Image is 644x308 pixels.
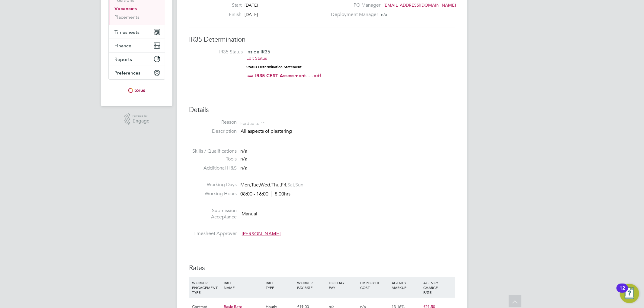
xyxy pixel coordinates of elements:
[383,2,488,8] span: [EMAIL_ADDRESS][DOMAIN_NAME] working@toru…
[620,284,639,303] button: Open Resource Center, 12 new notifications
[222,277,264,293] div: RATE NAME
[109,52,165,66] button: Reports
[189,119,237,125] label: Reason
[126,86,147,95] img: torus-logo-retina.png
[115,43,132,49] span: Finance
[115,56,132,62] span: Reports
[252,182,260,188] span: Tue,
[189,264,455,272] h3: Rates
[264,277,296,293] div: RATE TYPE
[241,156,248,162] span: n/a
[242,211,258,217] span: Manual
[390,277,422,293] div: AGENCY MARKUP
[133,113,149,119] span: Powered by
[208,11,242,18] label: Finish
[327,277,359,293] div: HOLIDAY PAY
[189,230,237,237] label: Timesheet Approver
[327,11,378,18] label: Deployment Manager
[359,277,390,293] div: EMPLOYER COST
[189,35,455,44] h3: IR35 Determination
[189,148,237,154] label: Skills / Qualifications
[247,65,302,69] strong: Status Determination Statement
[272,191,291,197] span: 8.00hrs
[189,191,237,197] label: Working Hours
[272,182,281,188] span: Thu,
[109,66,165,79] button: Preferences
[191,277,222,298] div: WORKER ENGAGEMENT TYPE
[189,156,237,162] label: Tools
[115,14,140,20] a: Placements
[260,182,272,188] span: Wed,
[189,128,237,135] label: Description
[296,277,327,293] div: WORKER PAY RATE
[133,119,149,124] span: Engage
[115,70,141,76] span: Preferences
[288,182,296,188] span: Sat,
[422,277,453,298] div: AGENCY CHARGE RATE
[247,49,271,55] span: Inside IR35
[109,39,165,52] button: Finance
[245,2,258,8] span: [DATE]
[241,128,455,135] p: All aspects of plastering
[208,2,242,8] label: Start
[247,56,267,61] a: Edit Status
[124,113,149,125] a: Powered byEngage
[241,191,291,197] div: 08:00 - 16:00
[189,208,237,220] label: Submission Acceptance
[296,182,304,188] span: Sun
[189,182,237,188] label: Working Days
[189,106,455,114] h3: Details
[109,25,165,39] button: Timesheets
[115,6,137,11] a: Vacancies
[115,29,140,35] span: Timesheets
[241,182,252,188] span: Mon,
[108,86,165,95] a: Go to home page
[241,148,248,154] span: n/a
[245,12,258,17] span: [DATE]
[241,119,265,126] div: For due to ""
[381,12,387,17] span: n/a
[327,2,380,8] label: PO Manager
[189,165,237,171] label: Additional H&S
[195,49,243,55] label: IR35 Status
[241,165,248,171] span: n/a
[620,288,625,296] div: 12
[255,73,322,78] a: IR35 CEST Assessment... .pdf
[281,182,288,188] span: Fri,
[242,231,281,237] span: [PERSON_NAME]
